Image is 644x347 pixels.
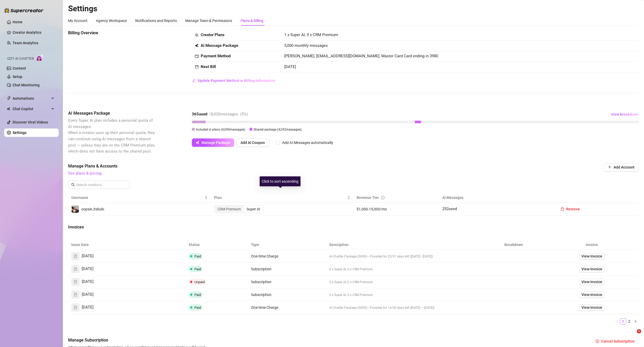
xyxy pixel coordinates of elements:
span: [DATE] [82,292,94,298]
span: file-text [74,293,77,296]
span: View Invoice [581,253,602,259]
span: Paid [194,254,201,258]
iframe: Intercom live chat [626,329,639,342]
h2: Settings [68,4,639,14]
span: AI Messages Package [68,110,156,116]
span: right [634,320,637,323]
td: 0 x Super AI, 0 x CRM Premium [326,263,483,276]
div: Manage Team & Permissions [185,18,232,24]
span: One-time Charge [251,254,278,258]
span: thunderbolt [7,96,11,100]
div: Notifications and Reports [135,18,177,24]
strong: 365 used [192,112,207,116]
button: Remove [556,205,584,213]
span: View Invoice [581,292,602,298]
span: file-text [74,306,77,309]
span: View Invoice [581,305,602,310]
th: Breakdown [482,240,545,250]
span: Subscription [251,280,271,284]
span: / 8,032 messages [209,112,238,116]
a: 1 [620,318,626,324]
li: 2 [626,318,632,324]
span: View Breakdown [611,112,638,116]
a: Content [13,66,26,70]
span: View Invoice [581,266,602,272]
span: Plan [214,195,346,200]
img: logo-BBDzfeDw.svg [4,8,43,13]
span: plus [608,165,612,169]
span: — Prorated for 14/30 days left ([DATE] — [DATE]) [367,306,434,310]
span: One-time Charge [251,305,278,310]
span: Invoices [68,224,156,230]
a: View Invoice [579,253,604,259]
div: My Account [68,18,88,24]
span: credit-card [195,54,199,58]
span: [DATE] [82,253,94,259]
div: Agency Workspace [96,18,127,24]
span: Revenue Tier [357,195,379,200]
span: [DATE] [82,279,94,285]
td: 0 x Super AI, 0 x CRM Premium [326,276,483,288]
span: Izzy AI Chatter [7,56,34,61]
span: ( 5 %) [240,112,248,116]
span: Add Account [614,165,635,169]
th: AI Messages [439,193,553,203]
span: Add AI Coupon [241,141,265,145]
span: Paid [194,267,201,271]
a: View Invoice [579,292,604,298]
span: Cancel Subscription [601,339,635,343]
a: Creator Analytics [13,28,54,37]
button: Manage Package [192,138,234,147]
div: Add AI Messages automatically [282,140,333,145]
img: AI Chatter [36,54,44,62]
span: [PERSON_NAME], [EMAIL_ADDRESS][DOMAIN_NAME], Master Card Card ending in 3980 [284,54,438,58]
span: [DATE] [82,304,94,311]
span: AI Chatter Package (5000) [329,255,367,258]
th: Description [326,240,483,250]
span: Unpaid [194,280,205,284]
a: Setup [13,75,22,79]
span: oopsie_itskuki [81,207,104,211]
div: Plans & Billing [241,18,263,24]
span: Manage Package [201,141,230,145]
span: Automations [13,94,50,103]
button: left [614,318,620,324]
span: left [615,320,618,323]
span: — Prorated for 25/31 days left ([DATE] - [DATE]) [367,255,433,258]
span: 252 used [442,206,457,211]
th: Status [185,240,248,250]
a: Team Analytics [13,41,38,45]
a: View Invoice [579,279,604,285]
span: file-text [74,267,77,271]
span: delete [560,207,564,211]
span: [DATE] [82,266,94,272]
img: oopsie_itskuki [72,205,79,213]
button: Cancel Subscription [591,337,639,345]
span: Subscription [251,267,271,271]
input: Search creators [76,182,123,188]
a: View Invoice [579,266,604,272]
button: Update Payment Method or Billing Information [192,76,276,85]
span: 0 x Super AI, 0 x CRM Premium [329,267,373,271]
li: Next Page [632,318,639,324]
th: Type [248,240,326,250]
strong: AI Message Package [201,43,238,48]
span: file-text [74,280,77,284]
a: View Invoice [579,304,604,311]
strong: Next Bill [201,64,216,69]
span: 5,000 monthly messages [284,43,328,49]
button: Add Account [604,163,639,171]
span: Remove [566,207,580,211]
a: Chat Monitoring [13,83,40,87]
button: right [632,318,639,324]
span: 1 [637,329,641,333]
span: edit [192,79,196,82]
th: Username [68,193,211,203]
span: Paid [194,293,201,297]
span: search [71,183,75,187]
span: close-circle [596,339,599,343]
span: Every Super AI plan includes a personal quota of AI messages. When a creator uses up their person... [68,118,155,154]
span: [DATE] [284,64,296,69]
span: Update Payment Method or Billing Information [198,79,275,83]
span: Chat Copilot [13,105,50,113]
